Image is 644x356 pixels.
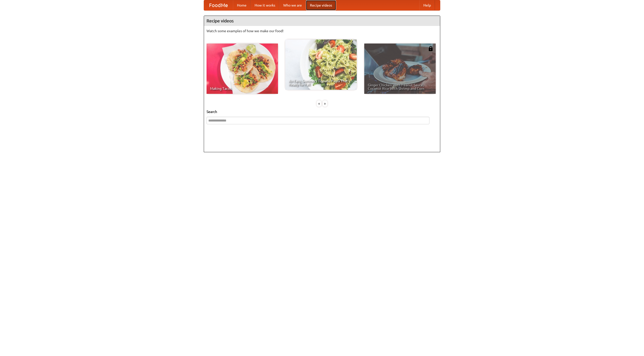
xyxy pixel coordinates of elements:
a: An Easy, Summery Tomato Pasta That's Ready for Fall [285,39,357,90]
h5: Search [207,109,437,114]
div: » [323,100,327,107]
img: 483408.png [428,46,433,51]
h4: Recipe videos [204,16,440,26]
a: Who we are [279,0,306,10]
a: How it works [251,0,279,10]
span: An Easy, Summery Tomato Pasta That's Ready for Fall [289,79,353,86]
span: Making Tacos [210,87,274,90]
a: Home [233,0,251,10]
div: « [317,100,321,107]
a: Recipe videos [306,0,336,10]
p: Watch some examples of how we make our food! [207,28,437,33]
a: Making Tacos [207,44,278,94]
a: Help [419,0,435,10]
a: FoodMe [204,0,233,10]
